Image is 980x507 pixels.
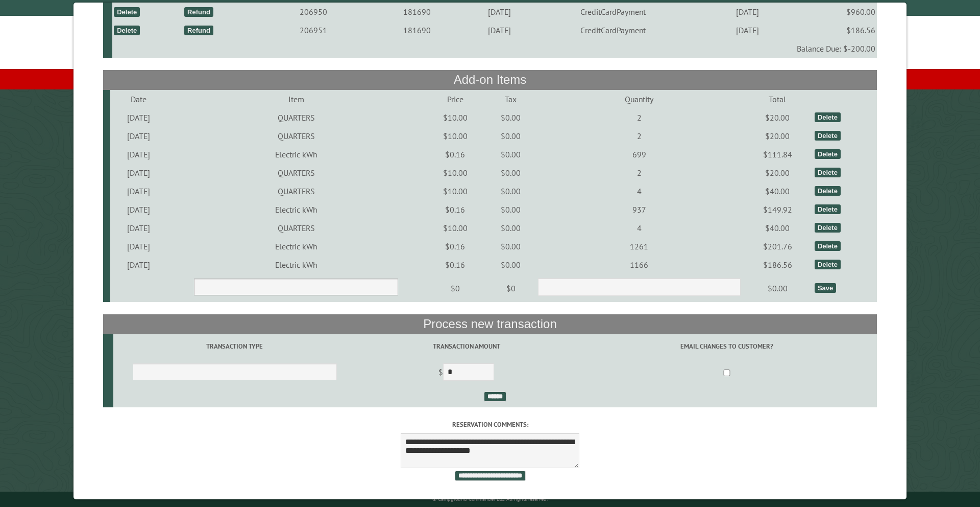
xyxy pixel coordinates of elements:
[485,90,536,108] td: Tax
[425,164,485,182] td: $10.00
[425,274,485,303] td: $0
[432,496,548,502] small: © Campground Commander LLC. All rights reserved.
[425,219,485,237] td: $10.00
[114,7,140,17] div: Delete
[742,90,813,108] td: Total
[696,3,799,21] td: [DATE]
[485,219,536,237] td: $0.00
[110,200,167,219] td: [DATE]
[815,186,841,196] div: Delete
[425,90,485,108] td: Price
[167,219,425,237] td: QUARTERS
[485,237,536,256] td: $0.00
[110,237,167,256] td: [DATE]
[485,127,536,145] td: $0.00
[485,145,536,164] td: $0.00
[425,237,485,256] td: $0.16
[167,164,425,182] td: QUARTERS
[485,256,536,274] td: $0.00
[799,3,877,21] td: $960.00
[358,341,575,351] label: Transaction Amount
[110,127,167,145] td: [DATE]
[167,200,425,219] td: Electric kWh
[742,182,813,200] td: $40.00
[110,90,167,108] td: Date
[468,3,530,21] td: [DATE]
[815,112,841,122] div: Delete
[167,108,425,127] td: QUARTERS
[742,274,813,303] td: $0.00
[103,314,877,334] th: Process new transaction
[103,70,877,89] th: Add-on Items
[425,182,485,200] td: $10.00
[110,182,167,200] td: [DATE]
[815,131,841,141] div: Delete
[815,241,841,251] div: Delete
[815,204,841,214] div: Delete
[536,145,742,164] td: 699
[742,127,813,145] td: $20.00
[167,127,425,145] td: QUARTERS
[356,359,577,387] td: $
[425,256,485,274] td: $0.16
[536,237,742,256] td: 1261
[425,127,485,145] td: $10.00
[485,182,536,200] td: $0.00
[578,341,875,351] label: Email changes to customer?
[742,164,813,182] td: $20.00
[531,21,696,39] td: CreditCardPayment
[536,90,742,108] td: Quantity
[425,145,485,164] td: $0.16
[536,200,742,219] td: 937
[110,108,167,127] td: [DATE]
[114,26,140,35] div: Delete
[815,260,841,269] div: Delete
[696,21,799,39] td: [DATE]
[103,420,877,429] label: Reservation comments:
[184,26,213,35] div: Refund
[742,219,813,237] td: $40.00
[536,219,742,237] td: 4
[366,3,468,21] td: 181690
[742,237,813,256] td: $201.76
[815,168,841,177] div: Delete
[260,21,366,39] td: 206951
[425,200,485,219] td: $0.16
[112,39,877,58] td: Balance Due: $-200.00
[799,21,877,39] td: $186.56
[536,256,742,274] td: 1166
[536,127,742,145] td: 2
[815,283,836,293] div: Save
[815,223,841,233] div: Delete
[742,108,813,127] td: $20.00
[485,274,536,303] td: $0
[366,21,468,39] td: 181690
[742,256,813,274] td: $186.56
[536,108,742,127] td: 2
[468,21,530,39] td: [DATE]
[485,200,536,219] td: $0.00
[425,108,485,127] td: $10.00
[115,341,355,351] label: Transaction Type
[110,219,167,237] td: [DATE]
[536,182,742,200] td: 4
[167,182,425,200] td: QUARTERS
[536,164,742,182] td: 2
[485,164,536,182] td: $0.00
[167,237,425,256] td: Electric kWh
[167,90,425,108] td: Item
[110,256,167,274] td: [DATE]
[531,3,696,21] td: CreditCardPayment
[260,3,366,21] td: 206950
[110,145,167,164] td: [DATE]
[167,256,425,274] td: Electric kWh
[167,145,425,164] td: Electric kWh
[184,7,213,17] div: Refund
[485,108,536,127] td: $0.00
[110,164,167,182] td: [DATE]
[815,149,841,159] div: Delete
[742,200,813,219] td: $149.92
[742,145,813,164] td: $111.84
